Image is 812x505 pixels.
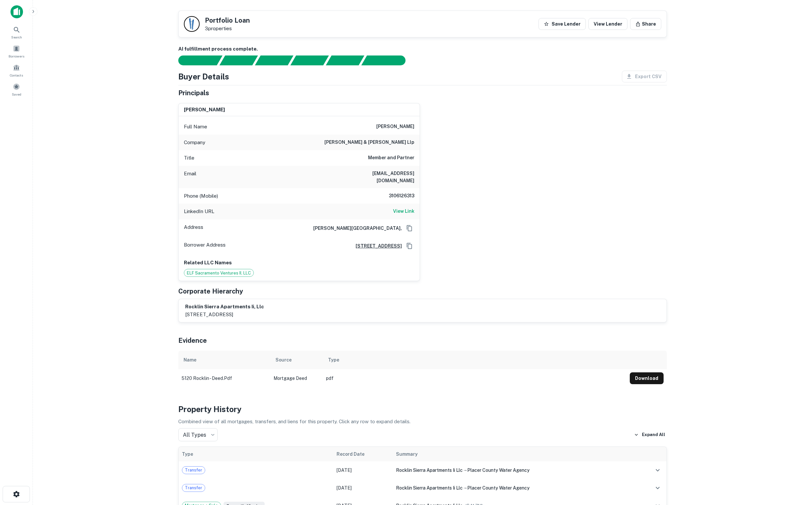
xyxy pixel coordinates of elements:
[185,311,264,318] p: [STREET_ADDRESS]
[178,88,209,98] h5: Principals
[630,372,664,384] button: Download
[178,418,667,426] p: Combined view of all mortgages, transfers, and liens for this property. Click any row to expand d...
[182,467,205,473] span: Transfer
[10,73,23,78] span: Contacts
[184,106,225,114] h6: [PERSON_NAME]
[11,5,23,18] img: capitalize-icon.png
[323,351,626,369] th: Type
[184,192,218,200] p: Phone (Mobile)
[255,55,293,65] div: Documents found, AI parsing details...
[362,55,413,65] div: AI fulfillment process complete.
[178,286,243,296] h5: Corporate Hierarchy
[12,92,21,97] span: Saved
[178,369,270,387] td: 5120 rocklin - deed.pdf
[396,485,463,491] span: rocklin sierra apartments ii llc
[182,485,205,491] span: Transfer
[184,208,214,215] p: LinkedIn URL
[326,55,364,65] div: Principals found, still searching for contact information. This may take time...
[375,192,414,200] h6: 3106126313
[630,18,661,30] button: Share
[467,468,530,473] span: placer county water agency
[333,479,393,497] td: [DATE]
[290,55,329,65] div: Principals found, AI now looking for contact information...
[538,18,586,30] button: Save Lender
[205,17,250,24] h5: Portfolio Loan
[393,208,414,215] h6: View Link
[170,55,220,65] div: Sending borrower request to AI...
[652,465,663,476] button: expand row
[184,170,196,184] p: Email
[178,336,207,345] h5: Evidence
[368,154,414,162] h6: Member and Partner
[184,123,207,131] p: Full Name
[396,484,632,492] div: →
[308,225,402,232] h6: [PERSON_NAME][GEOGRAPHIC_DATA],
[467,485,530,491] span: placer county water agency
[9,54,24,59] span: Borrowers
[184,223,203,233] p: Address
[219,55,258,65] div: Your request is received and processing...
[2,80,31,98] a: Saved
[2,61,31,79] a: Contacts
[652,482,663,494] button: expand row
[270,369,323,387] td: Mortgage Deed
[323,369,626,387] td: pdf
[333,461,393,479] td: [DATE]
[178,351,270,369] th: Name
[184,154,194,162] p: Title
[178,71,229,82] h4: Buyer Details
[178,403,667,415] h4: Property History
[350,242,402,250] a: [STREET_ADDRESS]
[178,45,667,53] h6: AI fulfillment process complete.
[324,139,414,146] h6: [PERSON_NAME] & [PERSON_NAME] llp
[184,356,196,364] div: Name
[588,18,627,30] a: View Lender
[393,447,636,461] th: Summary
[270,351,323,369] th: Source
[184,259,414,267] p: Related LLC Names
[336,170,414,184] h6: [EMAIL_ADDRESS][DOMAIN_NAME]
[405,223,414,233] button: Copy Address
[393,208,414,215] a: View Link
[333,447,393,461] th: Record Date
[184,139,205,146] p: Company
[11,34,22,40] span: Search
[2,42,31,60] a: Borrowers
[184,270,253,276] span: ELF Sacramento Ventures II, LLC
[2,23,31,41] a: Search
[328,356,339,364] div: Type
[405,241,414,251] button: Copy Address
[205,26,250,32] p: 3 properties
[179,447,333,461] th: Type
[632,430,667,440] button: Expand All
[178,428,218,441] div: All Types
[184,241,226,251] p: Borrower Address
[376,123,414,131] h6: [PERSON_NAME]
[185,303,264,311] h6: rocklin sierra apartments ii, llc
[275,356,292,364] div: Source
[396,467,632,474] div: →
[396,468,463,473] span: rocklin sierra apartments ii llc
[178,351,667,387] div: scrollable content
